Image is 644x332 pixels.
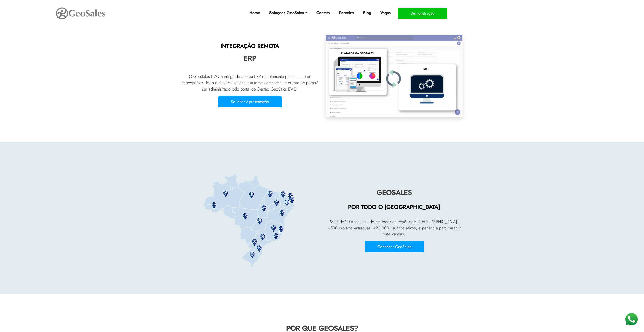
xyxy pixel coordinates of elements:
button: Solicitar Apresentação [218,96,282,107]
button: Conhecer GeoSales [365,241,424,252]
a: Soluçoes GeoSales [267,8,309,18]
p: ERP [182,53,318,64]
a: Home [247,8,262,18]
img: Gestor GeoSales [189,172,311,269]
img: GeoSales [55,6,106,20]
a: Blog [361,8,373,18]
p: Mais de 20 anos atuando em todas as regiões do [GEOGRAPHIC_DATA], +500 projetos entregues, +20.00... [326,218,463,237]
h2: POR TODO O [GEOGRAPHIC_DATA] [326,204,463,213]
img: WhatsApp [624,312,639,327]
img: GeoSales + ERP [326,35,463,117]
h2: INTEGRAÇÃO REMOTA [182,42,318,52]
a: Contato [314,8,332,18]
a: Parceiro [337,8,356,18]
p: GEOSALES [326,187,463,198]
p: O GeoSales EVO é integrado ao seu ERP remotamente por um time de especialistas. Todo o fluxo de v... [182,73,318,92]
button: Demonstração [398,8,447,19]
a: Vagas [378,8,393,18]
